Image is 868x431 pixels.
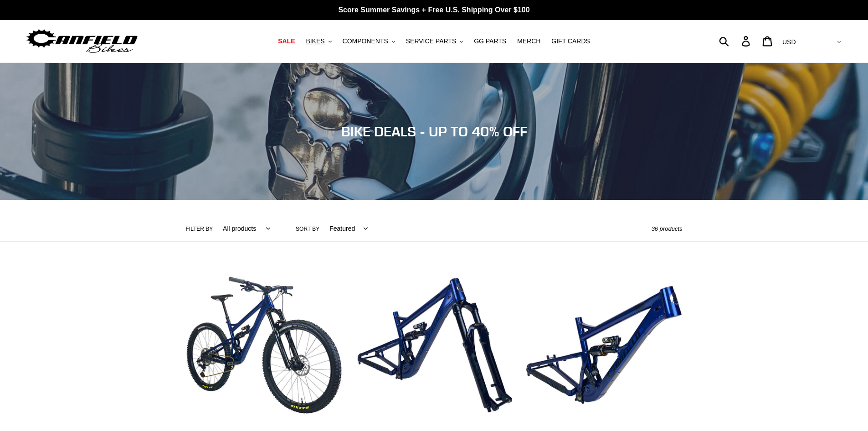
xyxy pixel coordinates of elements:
img: Canfield Bikes [25,27,139,56]
label: Filter by [186,225,213,233]
span: SERVICE PARTS [406,37,456,45]
span: COMPONENTS [343,37,388,45]
a: GG PARTS [469,35,511,47]
button: COMPONENTS [338,35,400,47]
label: Sort by [296,225,319,233]
span: GG PARTS [474,37,506,45]
a: MERCH [513,35,545,47]
a: SALE [273,35,299,47]
input: Search [724,31,747,51]
a: GIFT CARDS [547,35,595,47]
span: GIFT CARDS [551,37,590,45]
button: SERVICE PARTS [401,35,467,47]
span: 36 products [652,225,683,232]
button: BIKES [301,35,336,47]
span: MERCH [517,37,540,45]
span: SALE [278,37,295,45]
span: BIKES [306,37,324,45]
span: BIKE DEALS - UP TO 40% OFF [341,123,527,140]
